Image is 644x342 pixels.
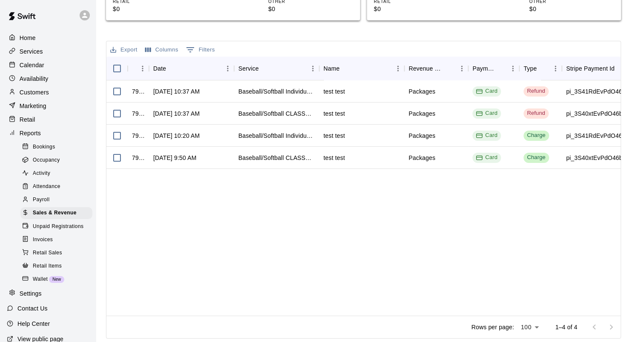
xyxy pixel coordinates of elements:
div: 100 [518,321,542,333]
div: Sep 5, 2025, 10:37 AM [153,87,200,96]
button: Sort [615,63,627,74]
div: test test [323,109,345,118]
div: Baseball/Softball Individual LESSONS - 4 Pack (4 Credits) [238,87,315,96]
a: Retail Items [20,259,96,273]
p: $0 [268,5,353,14]
div: Name [319,57,404,80]
button: Menu [455,62,468,75]
div: Occupancy [20,154,92,166]
span: Activity [33,169,50,178]
div: 798954 [132,87,145,96]
a: Availability [7,72,89,85]
a: Sales & Revenue [20,207,96,220]
span: Attendance [33,182,60,191]
p: Marketing [20,102,46,110]
div: Service [238,57,259,80]
p: Rows per page: [471,323,514,331]
a: Retail Sales [20,246,96,259]
div: Calendar [7,59,89,71]
span: Retail Sales [33,249,62,257]
button: Sort [495,63,507,74]
div: Baseball/Softball CLASSES - 6 Pack (6 Credits) [238,154,315,162]
div: Packages [409,131,435,140]
p: Customers [20,88,49,97]
div: Stripe Payment Id [566,57,615,80]
div: InvoiceId [128,57,149,80]
div: Packages [409,154,435,162]
a: Activity [20,167,96,180]
button: Menu [549,62,562,75]
span: Retail Items [33,262,62,271]
a: Home [7,31,89,44]
button: Menu [221,62,234,75]
div: Activity [20,168,92,180]
p: 1–4 of 4 [555,323,578,331]
div: Card [476,87,498,95]
p: Calendar [20,61,44,69]
p: Reports [20,129,41,137]
p: $0 [374,5,459,14]
a: Customers [7,86,89,99]
span: New [49,277,64,282]
div: Retail Sales [20,247,92,259]
div: Attendance [20,181,92,193]
button: Sort [340,63,352,74]
span: Occupancy [33,156,60,165]
span: Unpaid Registrations [33,222,83,231]
span: Bookings [33,143,55,151]
div: Type [524,57,537,80]
a: Retail [7,113,89,126]
button: Menu [507,62,519,75]
p: Availability [20,74,49,83]
div: Reports [7,127,89,140]
p: Services [20,47,43,56]
div: Date [149,57,234,80]
div: Packages [409,109,435,118]
div: Date [153,57,166,80]
div: 798942 [132,131,145,140]
div: Packages [409,87,435,96]
div: Retail Items [20,260,92,272]
div: WalletNew [20,274,92,285]
p: $0 [113,5,198,14]
div: Baseball/Softball Individual LESSONS - 4 Pack (4 Credits) [238,131,315,140]
div: Sep 5, 2025, 9:50 AM [153,154,196,162]
button: Export [108,43,140,57]
span: Invoices [33,236,53,244]
a: Unpaid Registrations [20,220,96,233]
p: Retail [20,115,35,124]
div: 798953 [132,109,145,118]
div: Card [476,154,498,162]
div: Refund [527,87,545,95]
div: Sep 5, 2025, 10:20 AM [153,131,200,140]
div: Unpaid Registrations [20,221,92,233]
button: Menu [392,62,404,75]
button: Select columns [143,43,180,57]
a: WalletNew [20,273,96,286]
div: Refund [527,109,545,117]
div: Invoices [20,234,92,246]
p: $0 [529,5,614,14]
a: Services [7,45,89,58]
div: Payment Method [468,57,519,80]
span: Sales & Revenue [33,209,77,217]
button: Sort [166,63,178,74]
div: Payroll [20,194,92,206]
div: Sep 5, 2025, 10:37 AM [153,109,200,118]
p: Home [20,34,36,42]
p: Help Center [17,319,50,328]
span: Wallet [33,275,48,284]
div: test test [323,87,345,96]
div: Service [234,57,319,80]
a: Settings [7,287,89,300]
div: test test [323,154,345,162]
div: test test [323,131,345,140]
div: Charge [527,131,546,140]
a: Payroll [20,194,96,207]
